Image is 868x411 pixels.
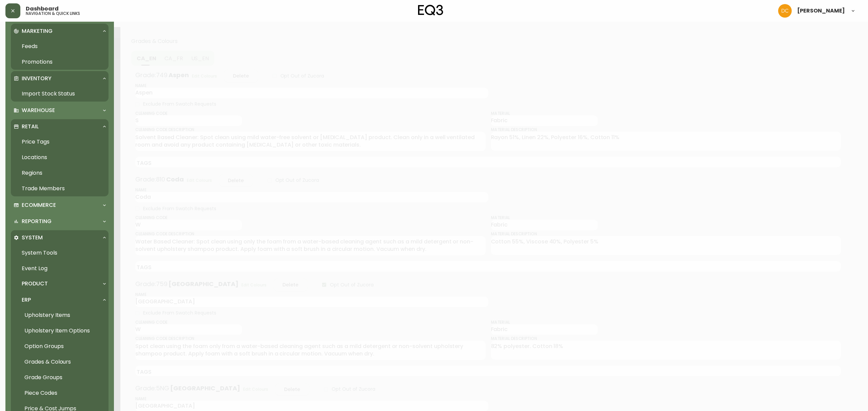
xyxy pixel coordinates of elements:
[11,354,108,370] a: Grades & Colours
[11,86,108,102] a: Import Stock Status
[26,12,80,16] h5: navigation & quick links
[11,24,108,39] div: Marketing
[11,54,108,70] a: Promotions
[22,218,52,225] p: Reporting
[22,296,31,304] p: ERP
[11,323,108,339] a: Upholstery Item Options
[11,245,108,261] a: System Tools
[797,8,845,14] span: [PERSON_NAME]
[22,201,56,209] p: Ecommerce
[11,307,108,323] a: Upholstery Items
[22,75,52,82] p: Inventory
[11,119,108,134] div: Retail
[11,39,108,54] a: Feeds
[22,280,48,287] p: Product
[22,123,39,130] p: Retail
[11,230,108,245] div: System
[418,5,443,16] img: logo
[11,103,108,118] div: Warehouse
[22,107,55,114] p: Warehouse
[11,214,108,229] div: Reporting
[11,385,108,401] a: Piece Codes
[11,339,108,354] a: Option Groups
[778,4,792,18] img: 7eb451d6983258353faa3212700b340b
[11,198,108,213] div: Ecommerce
[11,276,108,291] div: Product
[11,150,108,165] a: Locations
[11,261,108,276] a: Event Log
[11,134,108,150] a: Price Tags
[11,181,108,196] a: Trade Members
[11,71,108,86] div: Inventory
[22,27,53,35] p: Marketing
[11,165,108,181] a: Regions
[11,293,108,307] div: ERP
[11,370,108,385] a: Grade Groups
[26,6,59,12] span: Dashboard
[22,234,43,241] p: System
